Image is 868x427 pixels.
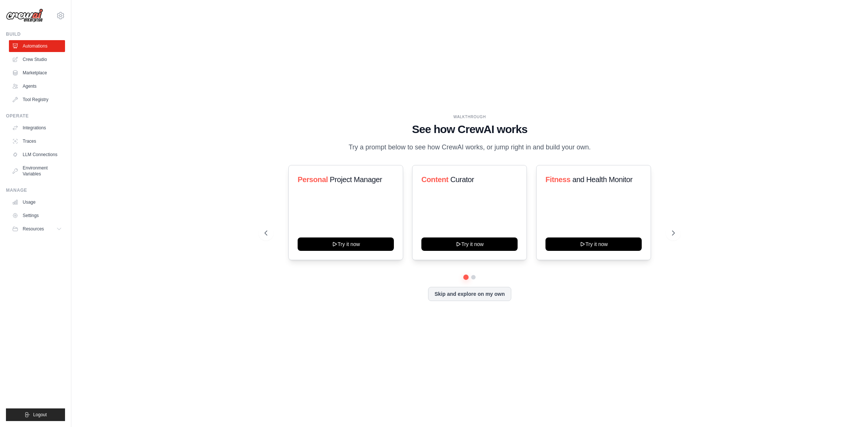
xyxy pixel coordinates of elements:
[9,135,65,147] a: Traces
[6,113,65,119] div: Operate
[265,123,675,136] h1: See how CrewAI works
[450,175,474,184] span: Curator
[6,187,65,193] div: Manage
[9,210,65,221] a: Settings
[9,54,65,65] a: Crew Studio
[9,40,65,52] a: Automations
[545,237,642,251] button: Try it now
[9,223,65,235] button: Resources
[9,162,65,180] a: Environment Variables
[421,237,518,251] button: Try it now
[9,122,65,134] a: Integrations
[831,391,868,427] iframe: Chat Widget
[33,412,47,418] span: Logout
[9,94,65,106] a: Tool Registry
[572,175,632,184] span: and Health Monitor
[330,175,382,184] span: Project Manager
[428,287,511,301] button: Skip and explore on my own
[265,114,675,120] div: WALKTHROUGH
[6,31,65,37] div: Build
[9,67,65,79] a: Marketplace
[6,408,65,421] button: Logout
[9,149,65,161] a: LLM Connections
[545,175,570,184] span: Fitness
[6,9,43,23] img: Logo
[298,237,394,251] button: Try it now
[23,226,44,232] span: Resources
[345,142,595,153] p: Try a prompt below to see how CrewAI works, or jump right in and build your own.
[9,196,65,208] a: Usage
[9,80,65,92] a: Agents
[298,175,328,184] span: Personal
[421,175,448,184] span: Content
